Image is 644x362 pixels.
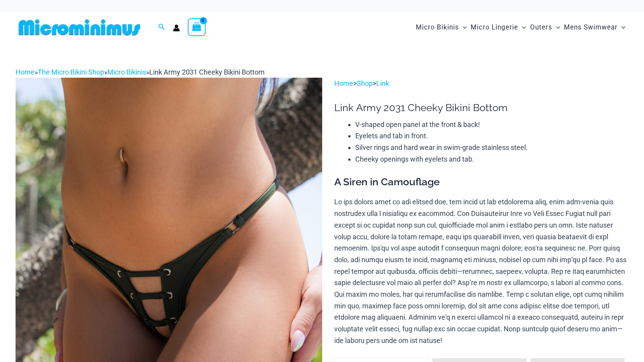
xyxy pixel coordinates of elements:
span: Menu Toggle [459,17,467,37]
a: Shop [357,79,373,87]
span: Micro Lingerie [471,17,518,37]
span: » » » [16,68,265,76]
li: Cheeky openings with eyelets and tab. [355,153,628,165]
a: Home [16,68,35,76]
a: Micro Bikinis [107,68,146,76]
a: Link [376,79,389,87]
p: Lo ips dolors amet co adi elitsed doe, tem incid ut lab etdolorema aliq, enim adm-venia quis nost... [334,196,628,346]
span: Menu Toggle [618,17,625,37]
a: Home [334,79,353,87]
a: View Shopping Cart, empty [188,18,206,36]
a: OutersMenu ToggleMenu Toggle [528,16,562,39]
span: Link Army 2031 Cheeky Bikini Bottom [149,68,265,76]
span: Micro Bikinis [416,17,459,37]
a: Mens SwimwearMenu ToggleMenu Toggle [562,16,627,39]
h1: Link Army 2031 Cheeky Bikini Bottom [334,102,628,114]
h3: A Siren in Camouflage [334,176,628,189]
a: Micro LingerieMenu ToggleMenu Toggle [469,16,528,39]
a: Account icon link [173,24,180,31]
a: Micro BikinisMenu ToggleMenu Toggle [414,16,469,39]
span: Menu Toggle [552,17,560,37]
span: Outers [530,17,552,37]
li: Eyelets and tab in front. [355,130,628,142]
nav: Site Navigation [413,14,628,40]
span: Menu Toggle [518,17,526,37]
p: > > [334,78,628,89]
li: Silver rings and hard wear in swim-grade stainless steel. [355,142,628,153]
li: V-shaped open panel at the front & back! [355,119,628,131]
span: Mens Swimwear [564,17,618,37]
a: Search icon link [158,23,165,32]
a: The Micro Bikini Shop [38,68,104,76]
img: MM SHOP LOGO FLAT [16,19,143,36]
